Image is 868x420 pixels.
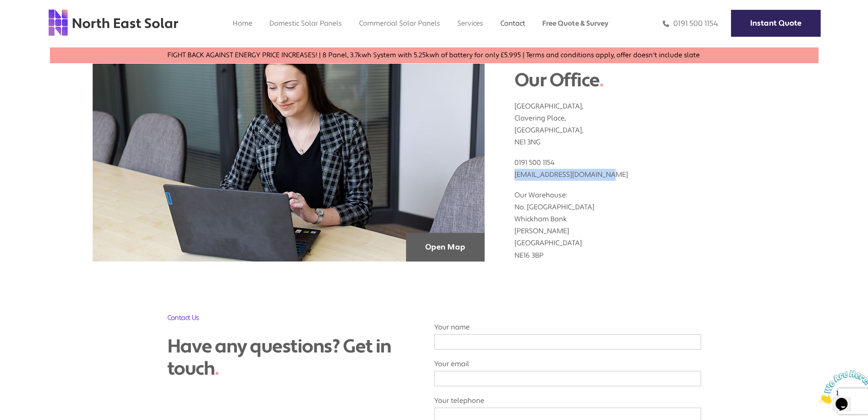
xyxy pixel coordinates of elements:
[3,3,56,37] img: Chat attention grabber
[434,371,701,386] input: Your email
[514,181,776,261] p: Our Warehouse: No. [GEOGRAPHIC_DATA] Whickham Bank [PERSON_NAME] [GEOGRAPHIC_DATA] NE16 3BP
[48,9,179,37] img: north east solar logo
[406,233,485,261] a: Open Map
[359,19,440,28] a: Commercial Solar Panels
[215,357,219,381] span: .
[514,92,776,148] p: [GEOGRAPHIC_DATA], Clavering Place, [GEOGRAPHIC_DATA], NE1 3NG
[599,68,604,92] span: .
[434,334,701,350] input: Your name
[500,19,525,28] a: Contact
[233,19,252,28] a: Home
[457,19,483,28] a: Services
[3,3,7,11] span: 1
[269,19,342,28] a: Domestic Solar Panels
[731,10,821,37] a: Instant Quote
[542,19,608,28] a: Free Quote & Survey
[167,313,413,323] h2: Contact Us
[167,335,413,381] div: Have any questions? Get in touch
[434,396,701,419] label: Your telephone
[514,158,555,167] a: 0191 500 1154
[663,19,718,29] a: 0191 500 1154
[514,170,628,179] a: [EMAIL_ADDRESS][DOMAIN_NAME]
[663,19,669,29] img: phone icon
[434,323,701,345] label: Your name
[434,359,701,382] label: Your email
[514,69,776,92] h2: Our Office
[815,367,868,407] iframe: chat widget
